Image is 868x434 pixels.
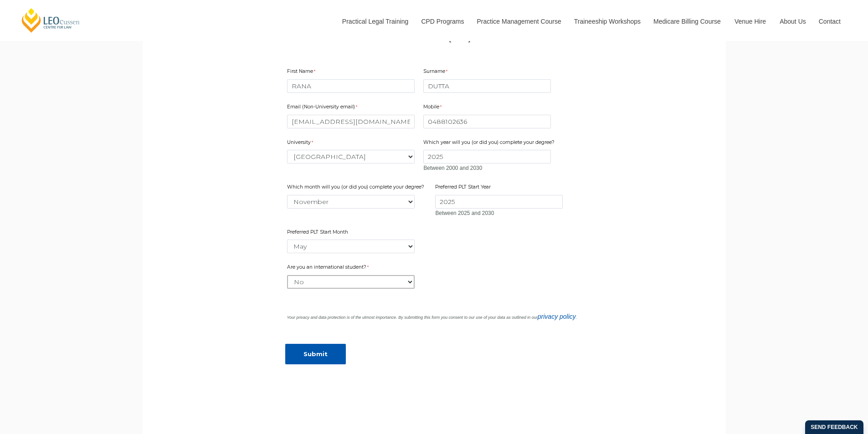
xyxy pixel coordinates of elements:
input: First Name [287,79,415,93]
select: Which month will you (or did you) complete your degree? [287,195,415,209]
label: University [287,139,315,148]
label: Surname [423,68,450,77]
a: Practical Legal Training [335,2,415,41]
span: Between 2025 and 2030 [435,210,494,216]
a: CPD Programs [414,2,470,41]
span: Between 2000 and 2030 [423,165,482,171]
a: About Us [773,2,812,41]
a: Contact [812,2,847,41]
label: Preferred PLT Start Year [435,184,493,193]
label: Preferred PLT Start Month [287,229,350,238]
input: Preferred PLT Start Year [435,195,563,209]
input: Surname [423,79,551,93]
a: Practice Management Course [470,2,567,41]
input: Mobile [423,115,551,128]
input: Email (Non-University email) [287,115,415,128]
label: Are you an international student? [287,264,378,273]
a: Medicare Billing Course [647,2,728,41]
input: Which year will you (or did you) complete your degree? [423,150,551,163]
input: Submit [285,344,346,364]
a: privacy policy [538,313,576,320]
label: First Name [287,68,318,77]
select: University [287,150,415,163]
a: [PERSON_NAME] Centre for Law [21,7,81,33]
b: Session 2: 6:30 PM to 7:30 PM on [DATE] Online via Zoom [346,35,522,42]
a: Venue Hire [728,2,773,41]
label: Mobile [423,103,444,112]
a: Traineeship Workshops [567,2,647,41]
label: Email (Non-University email) [287,103,360,112]
select: Preferred PLT Start Month [287,240,415,253]
label: Which month will you (or did you) complete your degree? [287,184,426,193]
select: Are you an international student? [287,275,415,289]
i: Your privacy and data protection is of the utmost importance. By submitting this form you consent... [287,315,577,320]
label: Which year will you (or did you) complete your degree? [423,139,557,148]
